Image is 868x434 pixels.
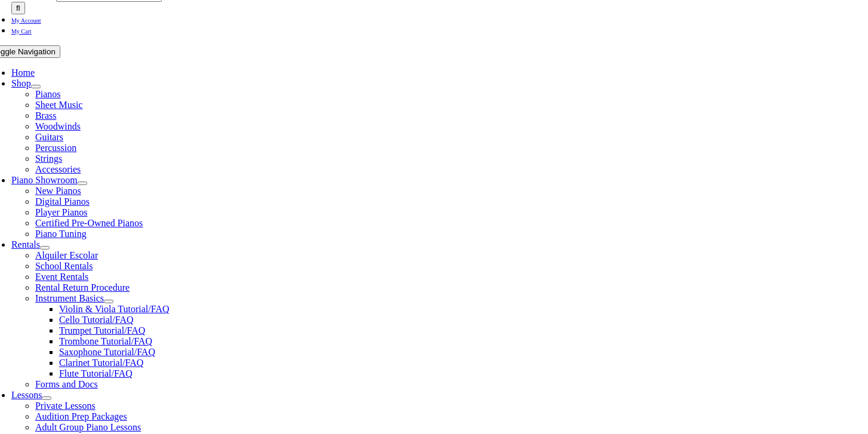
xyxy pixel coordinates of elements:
[35,186,81,196] a: New Pianos
[35,411,127,421] a: Audition Prep Packages
[11,78,31,88] a: Shop
[35,164,81,174] a: Accessories
[35,272,88,282] a: Event Rentals
[40,246,50,250] button: Open submenu of Rentals
[35,293,104,303] a: Instrument Basics
[11,25,32,35] a: My Cart
[11,28,32,35] span: My Cart
[59,325,145,335] a: Trumpet Tutorial/FAQ
[78,181,87,185] button: Open submenu of Piano Showroom
[59,368,133,378] a: Flute Tutorial/FAQ
[31,85,41,88] button: Open submenu of Shop
[35,250,98,260] a: Alquiler Escolar
[11,2,25,14] input: Search
[35,100,83,110] a: Sheet Music
[42,396,51,400] button: Open submenu of Lessons
[35,229,87,239] a: Piano Tuning
[35,153,62,164] a: Strings
[104,300,113,303] button: Open submenu of Instrument Basics
[59,315,134,325] a: Cello Tutorial/FAQ
[35,207,88,217] a: Player Pianos
[35,196,90,207] a: Digital Pianos
[35,110,57,121] a: Brass
[11,390,42,400] a: Lessons
[35,89,61,99] a: Pianos
[35,218,143,228] a: Certified Pre-Owned Pianos
[11,17,41,24] span: My Account
[35,401,96,411] a: Private Lessons
[35,422,141,432] a: Adult Group Piano Lessons
[59,336,152,346] a: Trombone Tutorial/FAQ
[11,14,41,24] a: My Account
[35,282,130,293] a: Rental Return Procedure
[35,261,93,271] a: School Rentals
[59,304,170,314] a: Violin & Viola Tutorial/FAQ
[11,175,78,185] a: Piano Showroom
[59,347,155,357] a: Saxophone Tutorial/FAQ
[35,379,98,389] a: Forms and Docs
[11,239,40,250] a: Rentals
[35,121,81,131] a: Woodwinds
[35,132,63,142] a: Guitars
[59,358,144,368] a: Clarinet Tutorial/FAQ
[11,67,35,78] a: Home
[35,143,76,153] a: Percussion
